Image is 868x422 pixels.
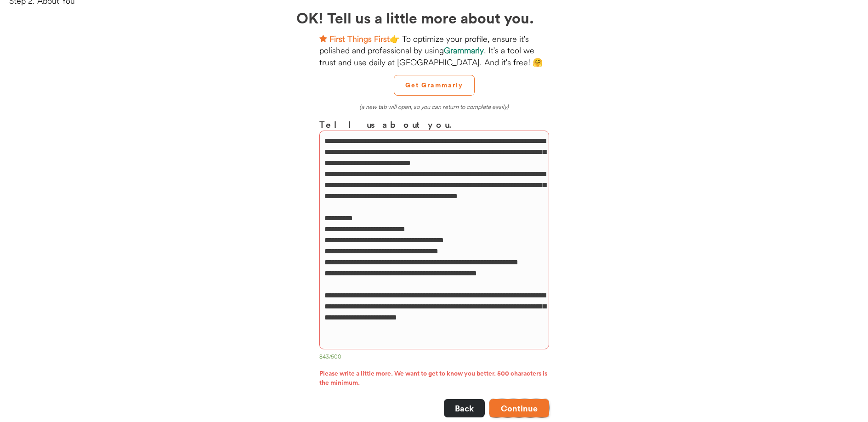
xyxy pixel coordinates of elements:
[319,369,549,390] div: Please write a little more. We want to get to know you better. 500 characters is the minimum.
[444,45,484,56] strong: Grammarly
[319,33,549,68] div: 👉 To optimize your profile, ensure it's polished and professional by using . It's a tool we trust...
[359,103,509,110] em: (a new tab will open, so you can return to complete easily)
[319,353,549,362] div: 843/500
[329,34,390,44] strong: First Things First
[489,399,549,417] button: Continue
[319,118,549,131] h3: Tell us about you.
[296,6,572,29] h2: OK! Tell us a little more about you.
[394,75,475,96] button: Get Grammarly
[444,399,485,417] button: Back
